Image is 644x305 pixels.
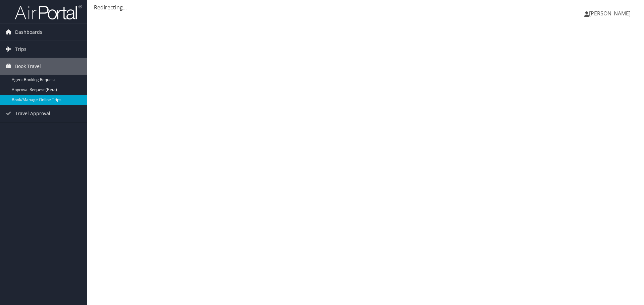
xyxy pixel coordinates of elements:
[15,4,82,20] img: airportal-logo.png
[15,58,41,75] span: Book Travel
[589,10,631,17] span: [PERSON_NAME]
[15,41,26,58] span: Trips
[15,105,50,122] span: Travel Approval
[15,24,42,41] span: Dashboards
[584,3,637,23] a: [PERSON_NAME]
[94,3,637,11] div: Redirecting...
